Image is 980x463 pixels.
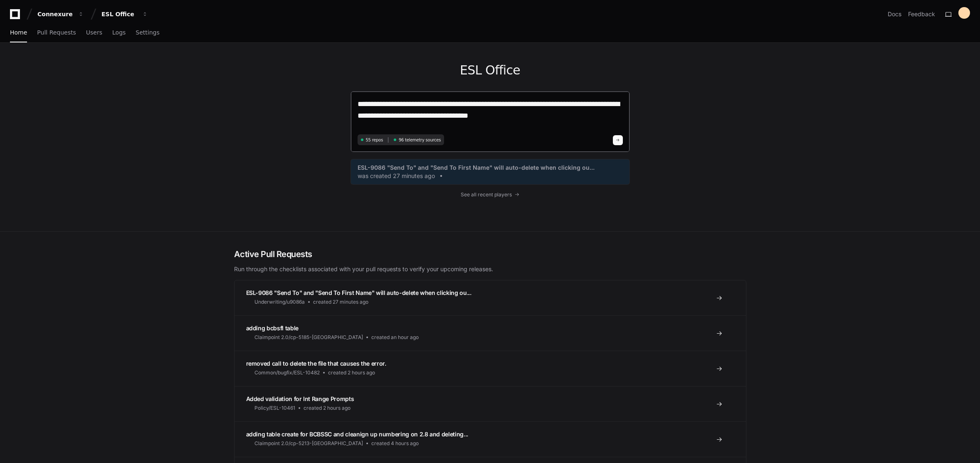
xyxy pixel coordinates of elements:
[254,405,295,411] span: Policy/ESL-10461
[86,30,102,35] span: Users
[235,421,746,457] a: adding table create for BCBSSC and cleanign up numbering on 2.8 and deleting...Claimpoint 2.0/cp-...
[254,369,320,376] span: Common/bugfix/ESL-10482
[371,334,419,341] span: created an hour ago
[234,265,746,273] p: Run through the checklists associated with your pull requests to verify your upcoming releases.
[136,23,159,42] a: Settings
[461,191,512,198] span: See all recent players
[366,137,383,143] span: 55 repos
[112,23,126,42] a: Logs
[235,386,746,421] a: Added validation for Int Range PromptsPolicy/ESL-10461created 2 hours ago
[254,440,363,447] span: Claimpoint 2.0/cp-5213-[GEOGRAPHIC_DATA]
[304,405,351,411] span: created 2 hours ago
[371,440,419,447] span: created 4 hours ago
[313,299,368,305] span: created 27 minutes ago
[358,163,623,180] a: ESL-9086 "Send To" and "Send To First Name" will auto-delete when clicking ou...was created 27 mi...
[10,23,27,42] a: Home
[351,191,630,198] a: See all recent players
[34,7,87,22] button: Connexure
[10,30,27,35] span: Home
[328,369,375,376] span: created 2 hours ago
[246,324,299,332] span: adding bcbsfl table
[136,30,159,35] span: Settings
[246,360,386,367] span: removed call to delete the file that causes the error.
[246,289,471,296] span: ESL-9086 "Send To" and "Send To First Name" will auto-delete when clicking ou...
[351,63,630,78] h1: ESL Office
[358,163,595,172] span: ESL-9086 "Send To" and "Send To First Name" will auto-delete when clicking ou...
[234,248,746,260] h2: Active Pull Requests
[246,395,354,402] span: Added validation for Int Range Prompts
[254,299,305,305] span: Underwriting/u9086a
[37,30,76,35] span: Pull Requests
[86,23,102,42] a: Users
[235,315,746,351] a: adding bcbsfl tableClaimpoint 2.0/cp-5185-[GEOGRAPHIC_DATA]created an hour ago
[399,137,441,143] span: 96 telemetry sources
[358,172,435,180] span: was created 27 minutes ago
[908,10,935,18] button: Feedback
[37,10,73,18] div: Connexure
[112,30,126,35] span: Logs
[246,431,468,438] span: adding table create for BCBSSC and cleanign up numbering on 2.8 and deleting...
[235,280,746,315] a: ESL-9086 "Send To" and "Send To First Name" will auto-delete when clicking ou...Underwriting/u908...
[235,351,746,386] a: removed call to delete the file that causes the error.Common/bugfix/ESL-10482created 2 hours ago
[37,23,76,42] a: Pull Requests
[254,334,363,341] span: Claimpoint 2.0/cp-5185-[GEOGRAPHIC_DATA]
[101,10,137,18] div: ESL Office
[98,7,151,22] button: ESL Office
[888,10,901,18] a: Docs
